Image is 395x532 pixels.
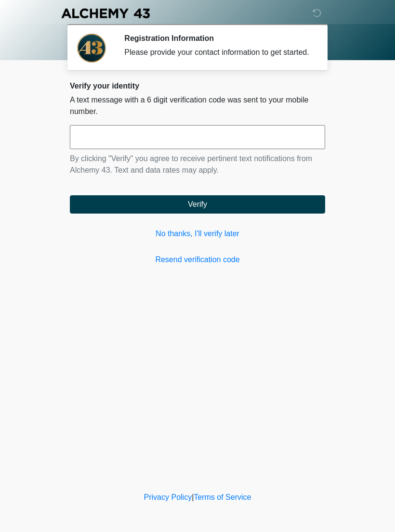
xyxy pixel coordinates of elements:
[144,493,192,501] a: Privacy Policy
[124,34,311,43] h2: Registration Information
[60,7,151,19] img: Alchemy 43 Logo
[70,94,325,117] p: A text message with a 6 digit verification code was sent to your mobile number.
[70,81,325,90] h2: Verify your identity
[192,493,194,501] a: |
[70,195,325,214] button: Verify
[70,254,325,266] a: Resend verification code
[70,153,325,176] p: By clicking "Verify" you agree to receive pertinent text notifications from Alchemy 43. Text and ...
[194,493,251,501] a: Terms of Service
[77,34,106,63] img: Agent Avatar
[124,47,311,58] div: Please provide your contact information to get started.
[70,228,325,240] a: No thanks, I'll verify later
